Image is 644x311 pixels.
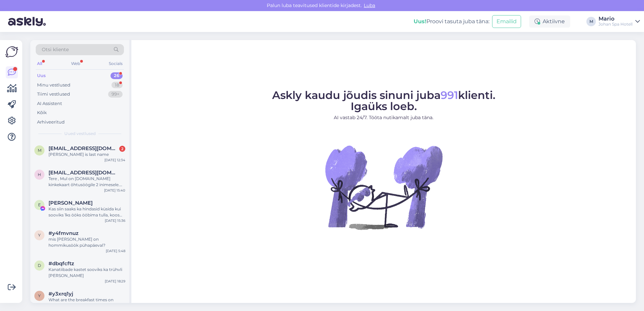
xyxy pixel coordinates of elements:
div: 26 [110,72,123,79]
span: y [38,293,41,298]
div: AI Assistent [37,100,62,107]
div: [DATE] 15:40 [104,188,125,193]
span: h [38,172,41,177]
span: #dbqfcftz [49,261,74,267]
div: [PERSON_NAME] is last name [49,151,125,158]
div: [DATE] 12:34 [104,158,125,163]
div: 2 [119,146,125,152]
span: mpino@landadvisors.com [49,145,119,151]
span: Luba [362,2,377,8]
div: What are the breakfast times on weekdays? [49,297,125,309]
span: Otsi kliente [42,46,69,53]
span: E [38,202,41,207]
div: Tere , Mul on [DOMAIN_NAME] kinkekaart õhtusöögile 2 inimesele. Kas oleks võimalik broneerida lau... [49,176,125,188]
div: Tiimi vestlused [37,91,70,98]
div: Proovi tasuta juba täna: [414,18,489,26]
div: Kanatiibade kastet sooviks ka trühvli [PERSON_NAME] [49,267,125,279]
span: hannusanneli@gmail.com [49,170,119,176]
img: No Chat active [323,127,444,248]
img: Askly Logo [5,45,18,58]
span: Elis Tunder [49,200,93,206]
span: Uued vestlused [64,131,96,137]
div: 18 [111,82,123,89]
span: m [38,148,41,153]
div: 99+ [108,91,123,98]
div: Kas siin saaks ka hindasid küsida kui sooviks 1ks ööks ööbima tulla, koos hommikusöögiga? :) [49,206,125,218]
div: Web [70,59,82,68]
span: #y3xrq1yj [49,291,73,297]
div: Aktiivne [529,15,570,28]
div: [DATE] 5:48 [106,248,125,253]
div: Kõik [37,109,47,116]
b: Uus! [414,18,426,25]
div: Socials [107,59,124,68]
div: Uus [37,72,46,79]
div: Mario [599,16,633,22]
div: M [586,17,596,26]
p: AI vastab 24/7. Tööta nutikamalt juba täna. [272,114,495,121]
div: Minu vestlused [37,82,70,89]
div: mis [PERSON_NAME] on hommikusöök pühapäeval? [49,236,125,248]
span: Askly kaudu jõudis sinuni juba klienti. Igaüks loeb. [272,89,495,113]
div: All [36,59,43,68]
span: d [38,263,41,268]
div: [DATE] 15:36 [105,218,125,223]
span: #y4fmvnuz [49,230,78,236]
span: 991 [441,89,458,102]
div: Arhiveeritud [37,119,65,126]
div: Johan Spa Hotell [599,22,633,27]
div: [DATE] 18:29 [105,279,125,284]
span: y [38,233,41,238]
a: MarioJohan Spa Hotell [599,16,640,27]
button: Emailid [492,15,521,28]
